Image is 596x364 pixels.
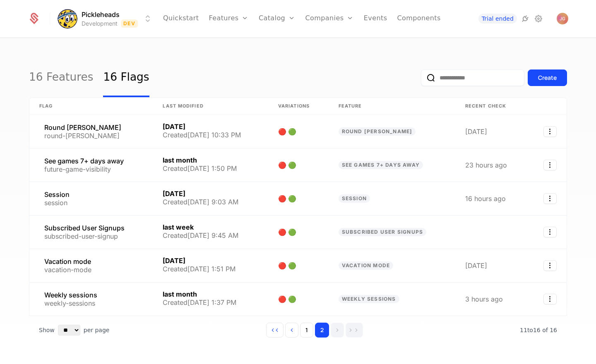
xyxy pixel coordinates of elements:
[543,294,557,304] button: Select action
[82,19,118,28] div: Development
[557,13,568,24] img: Jeff Gordon
[300,323,313,338] button: Go to page 1
[520,327,557,333] span: 16
[268,98,329,115] th: Variations
[29,98,153,115] th: Flag
[520,327,550,333] span: 11 to 16 of
[543,160,557,170] button: Select action
[538,74,557,82] div: Create
[455,98,528,115] th: Recent check
[82,10,120,19] span: Pickleheads
[84,326,110,334] span: per page
[29,316,567,344] div: Table pagination
[103,58,149,97] a: 16 Flags
[543,227,557,237] button: Select action
[331,323,344,338] button: Go to next page
[478,14,517,24] a: Trial ended
[543,126,557,137] button: Select action
[534,14,543,24] a: Settings
[153,98,268,115] th: Last Modified
[39,326,55,334] span: Show
[60,10,153,28] button: Select environment
[285,323,298,338] button: Go to previous page
[543,193,557,204] button: Select action
[329,98,455,115] th: Feature
[58,9,77,29] img: Pickleheads
[58,325,80,335] select: Select page size
[121,19,138,28] span: Dev
[557,13,568,24] button: Open user button
[528,69,567,86] button: Create
[266,323,284,338] button: Go to first page
[315,323,329,338] button: Go to page 2
[543,260,557,271] button: Select action
[266,323,363,338] div: Page navigation
[520,14,530,24] a: Integrations
[29,58,93,97] a: 16 Features
[346,323,363,338] button: Go to last page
